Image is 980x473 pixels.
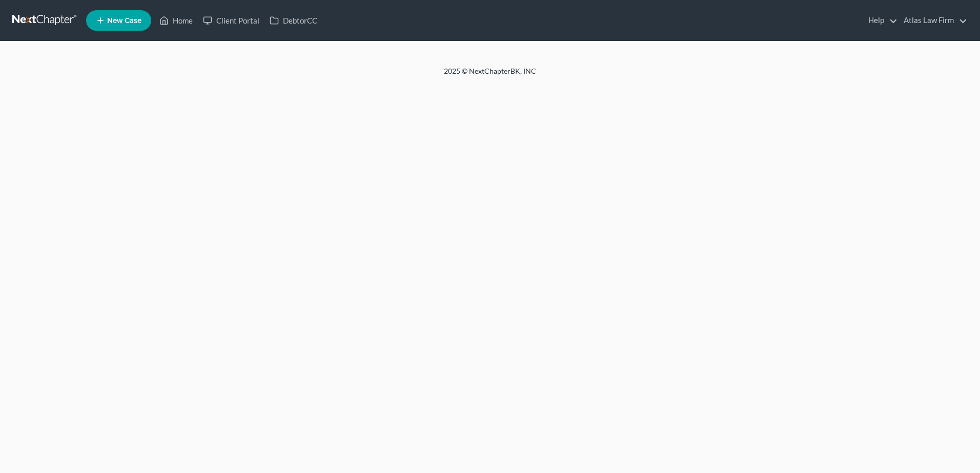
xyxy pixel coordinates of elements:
[154,11,198,30] a: Home
[198,66,782,84] div: 2025 © NextChapterBK, INC
[899,11,967,30] a: Atlas Law Firm
[264,11,322,30] a: DebtorCC
[86,10,151,31] new-legal-case-button: New Case
[863,11,897,30] a: Help
[198,11,264,30] a: Client Portal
